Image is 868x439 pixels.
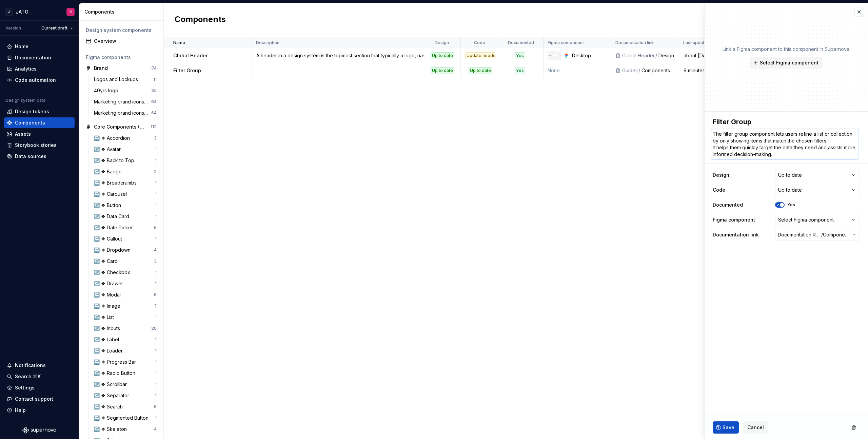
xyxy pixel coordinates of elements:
[15,396,53,402] div: Contact support
[778,231,821,238] span: Documentation Root /
[154,303,157,309] div: 2
[622,67,638,74] div: Guides
[153,77,157,82] div: 11
[91,256,159,267] a: ↪️ ❖ Card3
[713,172,729,178] label: Design
[155,203,157,208] div: 1
[713,202,743,208] label: Documented
[94,303,123,309] div: ↪️ ❖ Image
[679,52,730,59] div: about [DATE]
[155,382,157,387] div: 1
[548,40,584,45] p: Figma component
[94,291,123,298] div: ↪️ ❖ Modal
[548,55,560,56] img: Desktop
[22,427,56,434] svg: Supernova Logo
[15,43,28,50] div: Home
[91,200,159,211] a: ↪️ ❖ Button1
[5,25,21,31] div: Version
[4,129,75,139] a: Assets
[154,292,157,298] div: 6
[435,40,449,45] p: Design
[94,269,133,276] div: ↪️ ❖ Checkbox
[821,231,823,238] span: /
[778,216,834,223] div: Select Figma component
[683,40,710,45] p: Last updated
[94,146,123,153] div: ↪️ ❖ Avatar
[83,63,159,74] a: Brand174
[94,415,151,421] div: ↪️ ❖ Segmented Button
[474,40,485,45] p: Code
[15,131,31,137] div: Assets
[544,63,611,78] td: None
[15,54,51,61] div: Documentation
[15,384,35,391] div: Settings
[154,426,157,432] div: 4
[155,337,157,342] div: 1
[91,357,159,367] a: ↪️ ❖ Progress Bar1
[4,360,75,371] button: Notifications
[94,224,136,231] div: ↪️ ❖ Date Picker
[94,87,121,94] div: 40yrs logo
[256,40,279,45] p: Description
[655,52,658,59] div: /
[94,76,141,83] div: Logos and Lockups
[91,166,159,177] a: ↪️ ❖ Badge2
[94,426,130,433] div: ↪️ ❖ Skeleton
[91,189,159,199] a: ↪️ ❖ Carousel1
[4,151,75,162] a: Data sources
[151,124,157,130] div: 112
[508,40,534,45] p: Documented
[711,129,859,159] textarea: The filter group component lets users refine a list or collection by only showing items that matc...
[91,233,159,244] a: ↪️ ❖ Callout1
[94,314,117,321] div: ↪️ ❖ List
[15,65,37,72] div: Analytics
[94,336,122,343] div: ↪️ ❖ Label
[38,23,76,33] button: Current draft
[155,214,157,219] div: 1
[723,46,850,53] p: Link a Figma component to this component in Supernova.
[747,424,764,431] span: Cancel
[94,65,108,72] div: Brand
[70,9,72,15] div: R
[91,368,159,379] a: ↪️ ❖ Radio Button1
[94,168,124,175] div: ↪️ ❖ Badge
[723,424,734,431] span: Save
[15,108,49,115] div: Design tokens
[91,390,159,401] a: ↪️ ❖ Separator1
[713,187,725,193] label: Code
[84,8,161,15] div: Components
[155,393,157,398] div: 1
[94,191,130,197] div: ↪️ ❖ Carousel
[638,67,642,74] div: /
[83,121,159,132] a: Core Components (Headless)112
[91,278,159,289] a: ↪️ ❖ Drawer1
[151,110,157,116] div: 64
[4,63,75,74] a: Analytics
[15,407,26,414] div: Help
[94,179,139,186] div: ↪️ ❖ Breadcrumbs
[91,323,159,334] a: ↪️ ❖ Inputs20
[94,359,139,365] div: ↪️ ❖ Progress Bar
[4,106,75,117] a: Design tokens
[173,40,185,45] p: Name
[154,247,157,253] div: 4
[15,77,56,83] div: Code automation
[151,88,157,93] div: 35
[431,67,454,74] div: Up to date
[91,245,159,255] a: ↪️ ❖ Dropdown4
[154,404,157,409] div: 6
[4,405,75,416] button: Help
[91,301,159,311] a: ↪️ ❖ Image2
[155,348,157,354] div: 1
[91,96,159,107] a: Marketing brand icons - white64
[15,362,46,369] div: Notifications
[91,312,159,323] a: ↪️ ❖ List1
[91,144,159,155] a: ↪️ ❖ Avatar1
[155,191,157,197] div: 1
[91,401,159,412] a: ↪️ ❖ Search6
[94,157,137,164] div: ↪️ ❖ Back to Top
[173,52,208,59] p: Global Header
[4,140,75,151] a: Storybook stories
[94,135,133,141] div: ↪️ ❖ Accordion
[760,59,818,66] span: Select Figma component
